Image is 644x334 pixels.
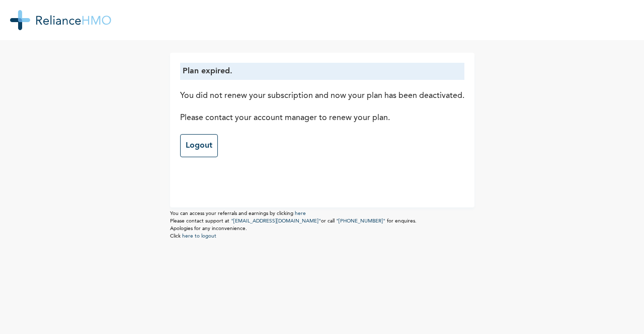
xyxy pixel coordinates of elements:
a: "[EMAIL_ADDRESS][DOMAIN_NAME]" [231,218,321,224]
a: here [295,211,306,216]
a: Logout [180,134,218,157]
p: Click [170,233,474,240]
p: You did not renew your subscription and now your plan has been deactivated. [180,90,464,102]
p: Please contact your account manager to renew your plan. [180,112,464,124]
img: RelianceHMO [10,10,111,30]
p: Plan expired. [183,65,462,77]
p: Please contact support at or call for enquires. Apologies for any inconvenience. [170,217,474,233]
p: You can access your referrals and earnings by clicking [170,210,474,217]
a: here to logout [182,234,216,239]
a: "[PHONE_NUMBER]" [336,218,385,224]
